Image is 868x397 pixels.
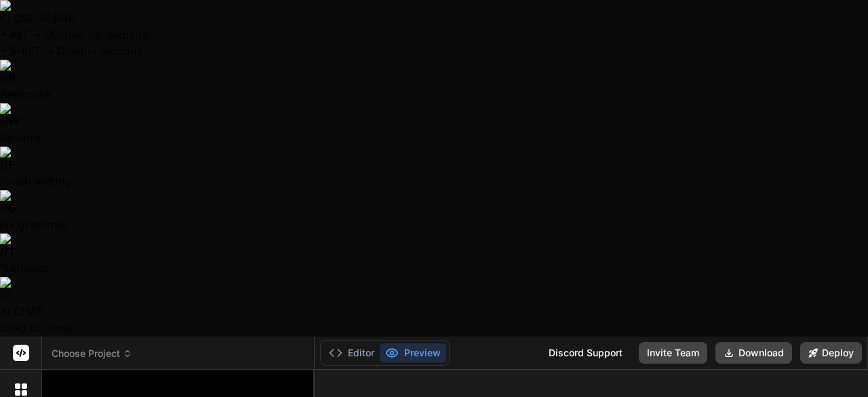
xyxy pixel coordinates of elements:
button: Editor [323,343,380,362]
span: Choose Project [52,347,132,360]
button: Preview [380,343,446,362]
div: Discord Support [540,342,631,364]
button: Deploy [800,342,862,364]
button: Invite Team [639,342,707,364]
button: Download [715,342,792,364]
